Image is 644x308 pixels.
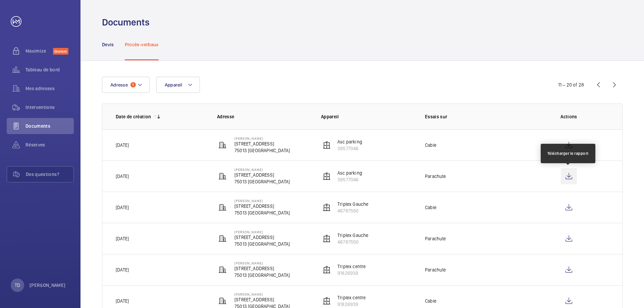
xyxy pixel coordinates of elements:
[337,270,366,276] p: 91826939
[217,113,310,120] p: Adresse
[53,48,68,55] span: Discover
[102,16,150,28] h1: Documents
[425,142,436,148] p: Cable
[102,77,150,93] button: Adresse1
[234,296,290,303] p: [STREET_ADDRESS]
[125,41,159,48] p: Procès-verbaux
[337,294,366,301] p: Triplex centre
[110,82,128,87] span: Adresse
[165,82,182,87] span: Appareil
[25,48,53,54] span: Maximize
[116,113,151,120] p: Date de création
[116,266,129,273] p: [DATE]
[234,136,290,140] p: [PERSON_NAME]
[234,172,290,178] p: [STREET_ADDRESS]
[337,176,362,183] p: 39577046
[234,209,290,216] p: 75013 [GEOGRAPHIC_DATA]
[337,263,366,270] p: Triplex centre
[337,232,369,239] p: Triplex Gauche
[25,66,74,73] span: Tableau de bord
[234,199,290,203] p: [PERSON_NAME]
[234,261,290,265] p: [PERSON_NAME]
[25,85,74,92] span: Mes adresses
[234,272,290,279] p: 75013 [GEOGRAPHIC_DATA]
[234,234,290,241] p: [STREET_ADDRESS]
[337,301,366,308] p: 91826939
[323,172,331,180] img: elevator.svg
[116,204,129,211] p: [DATE]
[30,282,66,289] p: [PERSON_NAME]
[234,203,290,209] p: [STREET_ADDRESS]
[116,235,129,242] p: [DATE]
[116,173,129,180] p: [DATE]
[425,266,446,273] p: Parachute
[25,123,74,129] span: Documents
[156,77,200,93] button: Appareil
[234,292,290,296] p: [PERSON_NAME]
[234,265,290,272] p: [STREET_ADDRESS]
[337,201,369,207] p: Triplex Gauche
[323,235,331,243] img: elevator.svg
[529,113,609,120] p: Actions
[558,81,584,88] div: 11 – 20 of 28
[25,104,74,111] span: Interventions
[26,171,73,178] span: Des questions?
[102,41,114,48] p: Devis
[234,140,290,147] p: [STREET_ADDRESS]
[425,235,446,242] p: Parachute
[337,145,362,152] p: 39577046
[425,173,446,180] p: Parachute
[234,147,290,154] p: 75013 [GEOGRAPHIC_DATA]
[425,204,436,211] p: Cable
[323,297,331,305] img: elevator.svg
[547,150,589,157] div: Télécharger le rapport
[337,170,362,176] p: Asc parking
[25,141,74,148] span: Réserves
[323,203,331,211] img: elevator.svg
[323,266,331,274] img: elevator.svg
[234,241,290,247] p: 75013 [GEOGRAPHIC_DATA]
[425,298,436,304] p: Cable
[337,207,369,214] p: 46787550
[337,138,362,145] p: Asc parking
[116,142,129,148] p: [DATE]
[425,113,518,120] p: Essais sur
[116,298,129,304] p: [DATE]
[130,82,136,87] span: 1
[234,230,290,234] p: [PERSON_NAME]
[234,168,290,172] p: [PERSON_NAME]
[323,141,331,149] img: elevator.svg
[15,282,20,289] p: TD
[337,239,369,245] p: 46787550
[321,113,414,120] p: Appareil
[234,178,290,185] p: 75013 [GEOGRAPHIC_DATA]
